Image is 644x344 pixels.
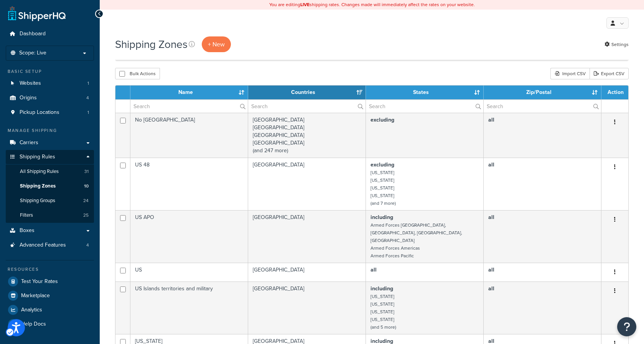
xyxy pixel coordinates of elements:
[488,116,494,124] b: all
[21,278,58,285] span: Test Your Rates
[488,213,494,221] b: all
[115,68,160,79] button: Bulk ActionsBulk Actions
[6,136,94,150] a: Carriers
[371,308,394,315] small: [US_STATE]
[83,212,89,219] span: 25
[6,208,94,222] a: Filters 25
[130,158,248,210] td: US 48
[6,238,94,252] a: Advanced Features 4
[248,113,366,158] td: [GEOGRAPHIC_DATA] [GEOGRAPHIC_DATA] [GEOGRAPHIC_DATA] [GEOGRAPHIC_DATA] (and 247 more)
[248,210,366,263] td: [GEOGRAPHIC_DATA]
[120,118,126,123] input: No Canada United States Afghanistan Albania Algeria (and 247 more) excluding all
[130,210,248,263] td: US APO
[130,263,248,281] td: US
[6,27,94,41] a: Dashboard
[20,31,46,37] span: Dashboard
[604,39,629,50] a: Settings
[488,161,494,169] b: all
[84,183,89,189] span: 10
[6,275,94,288] a: Test Your Rates
[248,86,366,99] th: Countries: activate to sort column ascending
[20,140,38,146] span: Carriers
[617,317,636,336] button: Open Resource Center
[6,127,94,134] div: Manage Shipping
[601,86,628,99] th: Action
[609,214,620,226] button: Menu
[120,286,126,292] input: US Islands territories and military United States including Hawaii American Samoa Guam Northern M...
[120,215,126,221] input: US APO United States including Armed Forces Europe, Middle East, Africa, Canada Armed Forces Amer...
[366,100,483,113] input: Search
[21,321,46,328] span: Help Docs
[20,80,41,87] span: Websites
[371,200,396,207] small: (and 7 more)
[371,169,394,176] small: [US_STATE]
[6,91,94,105] a: Origins 4
[21,307,42,313] span: Analytics
[20,183,56,189] span: Shipping Zones
[248,158,366,210] td: [GEOGRAPHIC_DATA]
[86,242,89,249] span: 4
[130,100,248,113] input: Search
[119,71,125,77] input: Bulk Actions
[208,40,225,49] span: + New
[84,168,89,175] span: 31
[248,263,366,281] td: [GEOGRAPHIC_DATA]
[6,289,94,303] a: Marketplace
[20,242,66,249] span: Advanced Features
[488,266,494,274] b: all
[19,50,46,56] span: Scope: Live
[371,192,394,199] small: [US_STATE]
[371,316,394,323] small: [US_STATE]
[371,324,396,331] small: (and 5 more)
[115,37,188,52] h1: Shipping Zones
[21,293,50,299] span: Marketplace
[6,194,94,208] a: Shipping Groups 24
[6,150,94,164] a: Shipping Rules
[590,68,629,79] a: Export CSV
[484,100,601,113] input: Search
[6,68,94,75] div: Basic Setup
[609,116,620,128] button: Menu
[20,109,59,116] span: Pickup Locations
[606,17,629,29] a: Account
[371,184,394,191] small: [US_STATE]
[371,266,377,274] b: all
[6,224,94,238] a: Boxes
[6,165,94,179] a: All Shipping Rules 31
[371,213,393,221] b: including
[371,285,393,293] b: including
[371,252,414,259] small: Armed Forces Pacific
[87,80,89,87] span: 1
[300,1,310,8] b: LIVE
[130,281,248,334] td: US Islands territories and military
[6,179,94,193] a: Shipping Zones 10
[371,116,394,124] b: excluding
[20,168,59,175] span: All Shipping Rules
[371,222,462,244] small: Armed Forces [GEOGRAPHIC_DATA], [GEOGRAPHIC_DATA], [GEOGRAPHIC_DATA], [GEOGRAPHIC_DATA]
[371,177,394,184] small: [US_STATE]
[86,95,89,101] span: 4
[371,293,394,300] small: [US_STATE]
[8,6,66,21] a: ShipperHQ Home
[248,281,366,334] td: [GEOGRAPHIC_DATA]
[20,198,55,204] span: Shipping Groups
[189,39,197,50] a: No Description
[366,86,484,99] th: States: activate to sort column ascending
[6,317,94,331] a: Help Docs
[202,36,231,52] a: + New
[130,86,248,99] th: Name: activate to sort column ascending
[20,227,35,234] span: Boxes
[6,105,94,120] a: Pickup Locations 1
[87,109,89,116] span: 1
[609,161,620,173] button: Menu
[248,100,366,113] input: Search
[6,266,94,273] div: Resources
[130,113,248,158] td: No [GEOGRAPHIC_DATA]
[120,163,126,168] input: US 48 United States excluding Alaska Hawaii American Samoa Guam (and 7 more) all
[371,245,420,252] small: Armed Forces Americas
[371,301,394,308] small: [US_STATE]
[550,68,590,79] div: Import CSV
[609,285,620,297] button: Menu
[371,161,394,169] b: excluding
[120,268,126,273] input: US United States all all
